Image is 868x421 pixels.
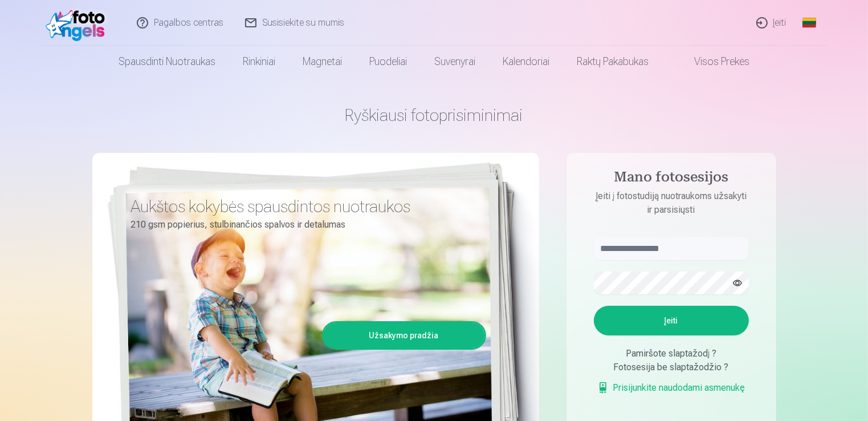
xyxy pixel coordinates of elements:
a: Kalendoriai [489,46,563,78]
a: Raktų pakabukas [563,46,662,78]
a: Suvenyrai [421,46,489,78]
button: Įeiti [594,306,749,335]
a: Užsakymo pradžia [324,323,484,348]
h4: Mano fotosesijos [582,169,760,189]
h1: Ryškiausi fotoprisiminimai [92,105,776,126]
p: Įeiti į fotostudiją nuotraukoms užsakyti ir parsisiųsti [582,189,760,217]
a: Puodeliai [356,46,421,78]
a: Spausdinti nuotraukas [105,46,229,78]
div: Fotosesija be slaptažodžio ? [594,361,749,374]
div: Pamiršote slaptažodį ? [594,347,749,361]
a: Visos prekės [662,46,763,78]
p: 210 gsm popierius, stulbinančios spalvos ir detalumas [131,217,478,233]
h3: Aukštos kokybės spausdintos nuotraukos [131,196,478,217]
a: Rinkiniai [229,46,289,78]
a: Magnetai [289,46,356,78]
a: Prisijunkite naudodami asmenukę [597,381,745,395]
img: /fa2 [46,5,111,41]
